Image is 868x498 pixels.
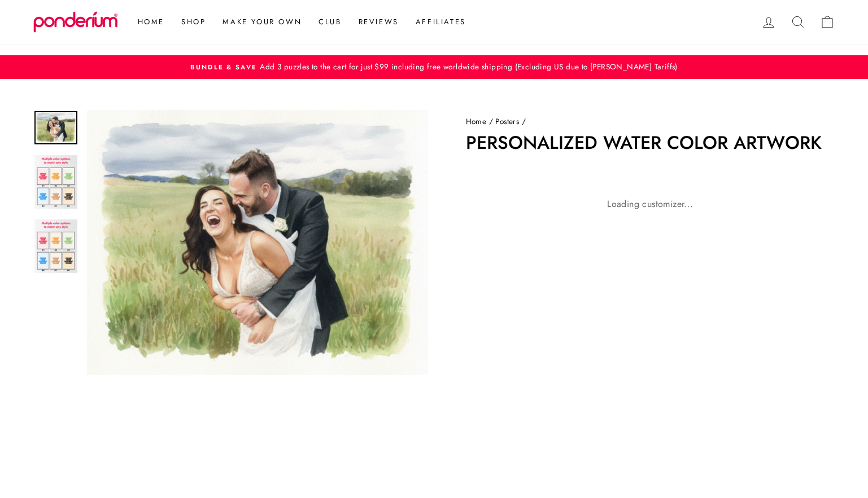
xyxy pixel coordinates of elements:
[34,219,77,273] img: Personalized Water Color Artwork
[495,116,519,127] a: Posters
[124,12,474,32] ul: Primary
[466,134,835,152] h1: Personalized Water Color Artwork
[466,174,835,234] div: Loading customizer...
[407,12,474,32] a: Affiliates
[129,12,173,32] a: Home
[190,63,257,72] span: Bundle & Save
[489,116,493,127] span: /
[310,12,350,32] a: Club
[350,12,407,32] a: Reviews
[466,116,835,128] nav: breadcrumbs
[36,61,832,73] a: Bundle & SaveAdd 3 puzzles to the cart for just $99 including free worldwide shipping (Excluding ...
[34,155,77,209] img: Personalized Water Color Artwork
[522,116,526,127] span: /
[173,12,214,32] a: Shop
[214,12,310,32] a: Make Your Own
[33,11,118,33] img: Ponderium
[257,61,677,72] span: Add 3 puzzles to the cart for just $99 including free worldwide shipping (Excluding US due to [PE...
[466,116,487,127] a: Home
